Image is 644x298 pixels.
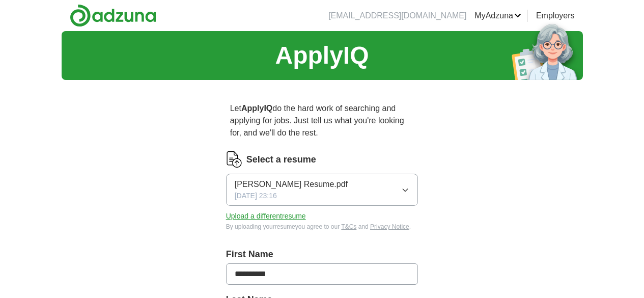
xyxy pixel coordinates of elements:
[70,4,156,27] img: Adzuna logo
[226,222,418,231] div: By uploading your resume you agree to our and .
[536,10,575,22] a: Employers
[226,211,306,222] button: Upload a differentresume
[241,104,272,113] strong: ApplyIQ
[275,37,369,74] h1: ApplyIQ
[235,178,348,191] span: [PERSON_NAME] Resume.pdf
[341,223,356,230] a: T&Cs
[226,98,418,143] p: Let do the hard work of searching and applying for jobs. Just tell us what you're looking for, an...
[226,151,242,168] img: CV Icon
[328,10,466,22] li: [EMAIL_ADDRESS][DOMAIN_NAME]
[370,223,409,230] a: Privacy Notice
[235,191,277,201] span: [DATE] 23:16
[474,10,521,22] a: MyAdzuna
[226,248,418,261] label: First Name
[226,174,418,206] button: [PERSON_NAME] Resume.pdf[DATE] 23:16
[246,153,316,167] label: Select a resume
